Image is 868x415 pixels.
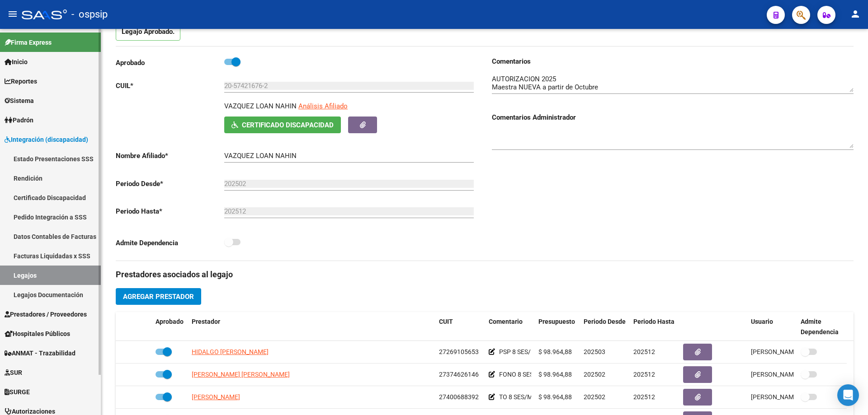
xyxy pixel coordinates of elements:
datatable-header-cell: Comentario [485,312,535,342]
span: 202512 [633,371,655,378]
span: [PERSON_NAME] [DATE] [751,371,822,378]
mat-icon: person [850,9,861,19]
datatable-header-cell: Periodo Desde [580,312,630,342]
span: Admite Dependencia [801,318,839,336]
span: Sistema [5,96,34,106]
span: Análisis Afiliado [298,102,348,110]
h3: Prestadores asociados al legajo [116,268,854,281]
span: [PERSON_NAME] [PERSON_NAME] [192,371,290,378]
span: $ 98.964,88 [538,393,572,401]
p: Legajo Aprobado. [116,23,180,41]
span: Firma Express [5,37,52,47]
div: Open Intercom Messenger [837,384,859,406]
span: HIDALGO [PERSON_NAME] [192,348,269,355]
span: TO 8 SES/MES [499,393,540,401]
button: Agregar Prestador [116,288,201,305]
datatable-header-cell: Admite Dependencia [797,312,847,342]
span: 202512 [633,393,655,401]
span: Integración (discapacidad) [5,135,88,145]
span: Periodo Desde [584,318,626,325]
datatable-header-cell: Presupuesto [535,312,580,342]
span: $ 98.964,88 [538,371,572,378]
span: $ 98.964,88 [538,348,572,355]
datatable-header-cell: CUIT [435,312,485,342]
span: [PERSON_NAME] [DATE] [751,393,822,401]
span: [PERSON_NAME] [192,393,240,401]
span: Reportes [5,76,37,86]
span: Agregar Prestador [123,293,194,301]
p: Aprobado [116,58,224,68]
span: Padrón [5,115,33,125]
datatable-header-cell: Prestador [188,312,435,342]
span: Presupuesto [538,318,575,325]
span: 202503 [584,348,605,355]
span: 202502 [584,393,605,401]
p: VAZQUEZ LOAN NAHIN [224,101,297,111]
span: Certificado Discapacidad [242,121,334,129]
span: 202502 [584,371,605,378]
span: Aprobado [156,318,184,325]
span: Periodo Hasta [633,318,675,325]
h3: Comentarios [492,56,854,66]
span: SUR [5,368,22,378]
span: ANMAT - Trazabilidad [5,348,75,358]
span: Comentario [489,318,523,325]
span: 202512 [633,348,655,355]
p: Admite Dependencia [116,238,224,248]
span: 27374626146 [439,371,479,378]
span: [PERSON_NAME] [DATE] [751,348,822,355]
button: Certificado Discapacidad [224,117,341,133]
span: - ospsip [71,5,108,24]
span: 27269105653 [439,348,479,355]
span: Prestadores / Proveedores [5,309,87,319]
span: CUIT [439,318,453,325]
h3: Comentarios Administrador [492,112,854,122]
span: FONO 8 SES/MES [499,371,549,378]
datatable-header-cell: Aprobado [152,312,188,342]
datatable-header-cell: Periodo Hasta [630,312,679,342]
span: Hospitales Públicos [5,329,70,339]
mat-icon: menu [7,9,18,19]
span: Usuario [751,318,773,325]
span: PSP 8 SES/MES [499,348,543,355]
span: SURGE [5,387,30,397]
p: Periodo Hasta [116,206,224,216]
p: Periodo Desde [116,179,224,189]
p: CUIL [116,81,224,91]
span: Prestador [192,318,220,325]
span: 27400688392 [439,393,479,401]
span: Inicio [5,57,28,67]
datatable-header-cell: Usuario [747,312,797,342]
p: Nombre Afiliado [116,151,224,161]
